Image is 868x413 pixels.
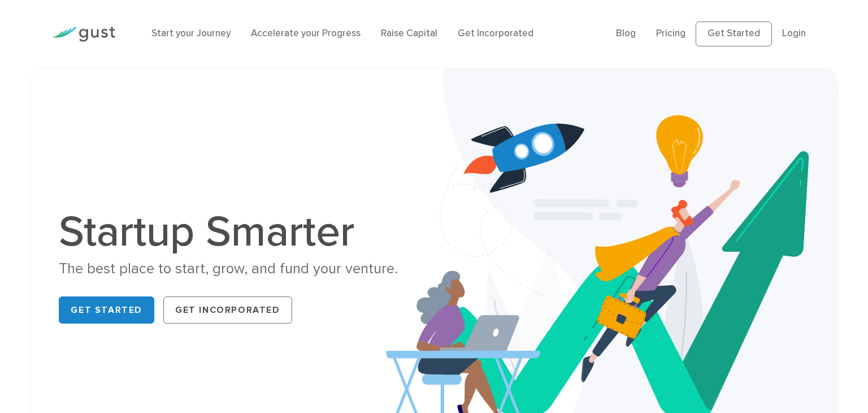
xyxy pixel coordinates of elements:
a: Blog [616,28,636,39]
a: Start your Journey [151,28,231,39]
a: Pricing [656,28,685,39]
a: Get Incorporated [458,28,533,39]
a: Login [782,28,806,39]
img: Gust Logo [52,27,115,42]
a: Get Started [696,21,772,46]
a: Accelerate your Progress [251,28,361,39]
a: Raise Capital [381,28,437,39]
a: Get Incorporated [163,296,292,324]
h1: Startup Smarter [59,210,426,253]
a: Get Started [59,296,154,324]
div: The best place to start, grow, and fund your venture. [59,259,426,279]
